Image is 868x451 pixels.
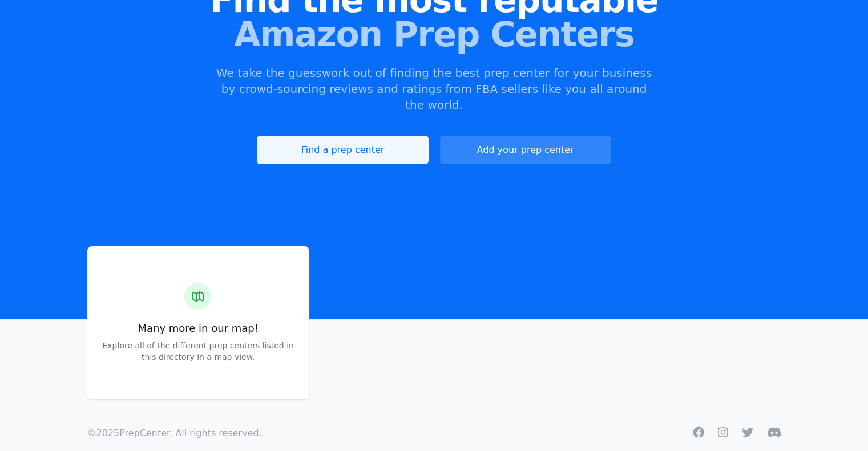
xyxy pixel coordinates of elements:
p: Explore all of the different prep centers listed in this directory in a map view. [101,340,296,363]
span: Amazon Prep Centers [18,17,850,51]
a: Find a prep center [257,136,428,164]
h3: Many more in our map! [101,322,296,335]
a: Add your prep center [440,136,611,164]
p: © 2025 PrepCenter. All rights reserved. [87,426,262,440]
p: We take the guesswork out of finding the best prep center for your business by crowd-sourcing rev... [215,65,653,113]
a: Many more in our map!Explore all of the different prep centers listed in this directory in a map ... [87,246,309,399]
